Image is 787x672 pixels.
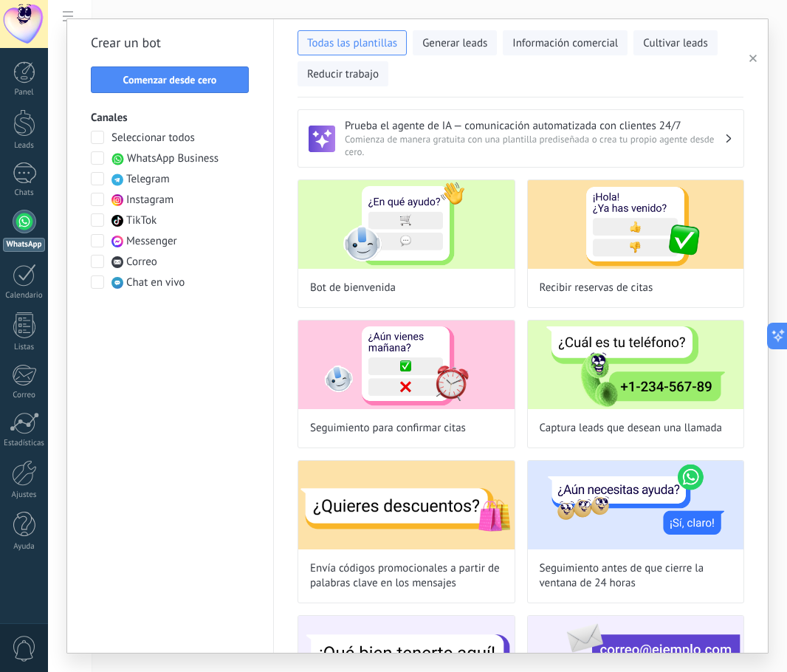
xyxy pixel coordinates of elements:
[307,67,379,82] span: Reducir trabajo
[413,30,497,55] button: Generar leads
[91,66,249,93] button: Comenzar desde cero
[3,238,45,252] div: WhatsApp
[91,111,250,125] h3: Canales
[307,36,397,51] span: Todas las plantillas
[643,36,707,51] span: Cultivar leads
[298,30,407,55] button: Todas las plantillas
[528,461,744,549] img: Seguimiento antes de que cierre la ventana de 24 horas
[3,439,46,448] div: Estadísticas
[126,213,157,228] span: TikTok
[540,281,653,295] span: Recibir reservas de citas
[3,141,46,151] div: Leads
[126,193,173,208] span: Instagram
[3,490,46,500] div: Ajustes
[540,421,723,436] span: Captura leads que desean una llamada
[3,188,46,198] div: Chats
[310,281,396,295] span: Bot de bienvenida
[91,31,250,55] h2: Crear un bot
[3,291,46,301] div: Calendario
[126,275,185,290] span: Chat en vivo
[3,88,46,97] div: Panel
[298,320,515,409] img: Seguimiento para confirmar citas
[111,131,195,145] span: Seleccionar todos
[310,561,503,591] span: Envía códigos promocionales a partir de palabras clave en los mensajes
[298,180,515,269] img: Bot de bienvenida
[298,61,388,86] button: Reducir trabajo
[503,30,628,55] button: Información comercial
[633,30,717,55] button: Cultivar leads
[512,36,618,51] span: Información comercial
[528,180,744,269] img: Recibir reservas de citas
[345,133,724,158] span: Comienza de manera gratuita con una plantilla prediseñada o crea tu propio agente desde cero.
[422,36,487,51] span: Generar leads
[345,119,724,133] h3: Prueba el agente de IA — comunicación automatizada con clientes 24/7
[540,561,732,591] span: Seguimiento antes de que cierre la ventana de 24 horas
[3,343,46,352] div: Listas
[3,542,46,552] div: Ayuda
[310,421,466,436] span: Seguimiento para confirmar citas
[126,255,157,270] span: Correo
[298,461,515,549] img: Envía códigos promocionales a partir de palabras clave en los mensajes
[123,75,217,85] span: Comenzar desde cero
[528,320,744,409] img: Captura leads que desean una llamada
[126,172,170,187] span: Telegram
[3,391,46,400] div: Correo
[126,234,177,249] span: Messenger
[127,151,219,166] span: WhatsApp Business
